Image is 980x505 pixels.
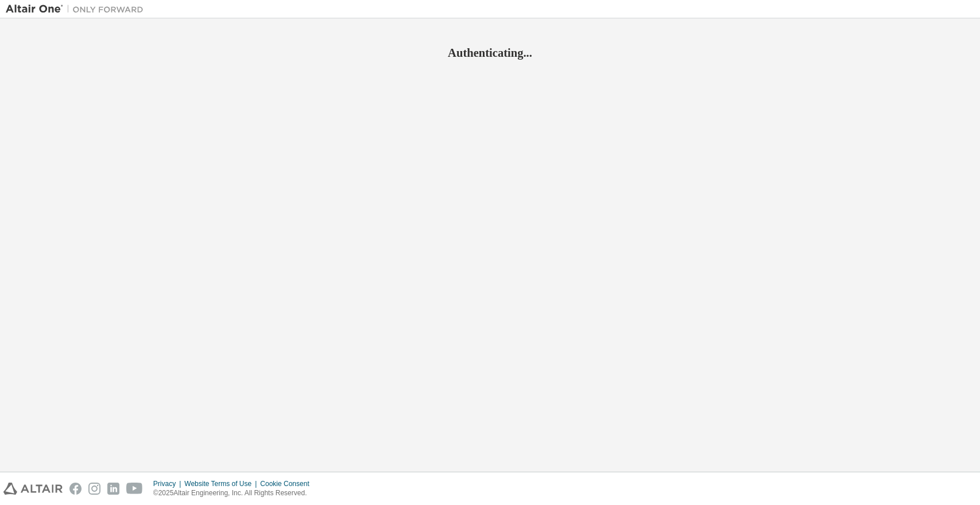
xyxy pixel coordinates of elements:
[88,483,100,495] img: instagram.svg
[6,3,149,15] img: Altair One
[126,483,143,495] img: youtube.svg
[6,45,974,60] h2: Authenticating...
[69,483,82,495] img: facebook.svg
[153,488,316,498] p: © 2025 Altair Engineering, Inc. All Rights Reserved.
[260,479,316,488] div: Cookie Consent
[153,479,184,488] div: Privacy
[184,479,260,488] div: Website Terms of Use
[3,483,63,495] img: altair_logo.svg
[107,483,119,495] img: linkedin.svg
